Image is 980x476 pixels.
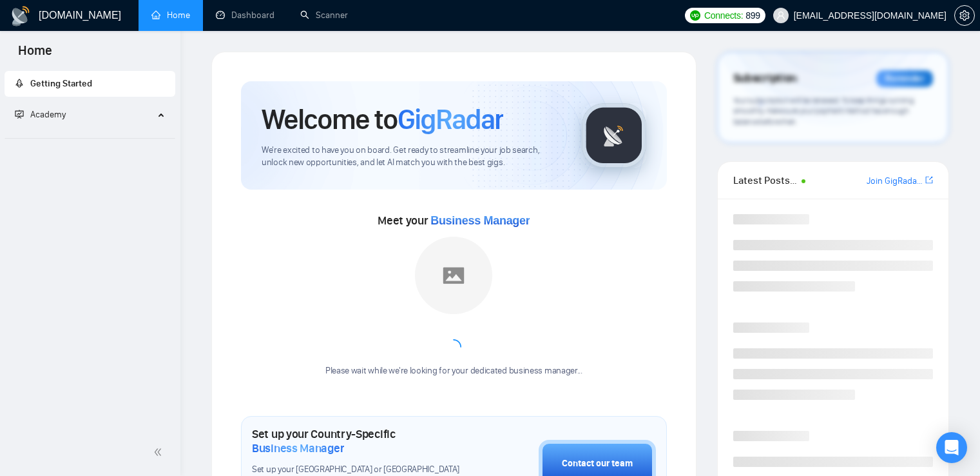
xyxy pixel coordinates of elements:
li: Academy Homepage [5,133,175,141]
span: Meet your [378,213,530,228]
a: setting [954,10,975,21]
span: Business Manager [252,441,344,455]
span: 899 [745,8,760,23]
span: Academy [15,109,66,120]
h1: Welcome to [262,102,503,137]
span: Home [8,41,62,68]
span: GigRadar [398,102,503,137]
span: loading [443,337,464,358]
div: Please wait while we're looking for your dedicated business manager... [318,365,590,377]
span: Subscription [733,68,797,90]
span: export [925,175,933,185]
span: Getting Started [30,78,92,89]
img: gigradar-logo.png [582,103,646,168]
a: homeHome [151,10,190,21]
img: logo [10,6,31,26]
span: We're excited to have you on board. Get ready to streamline your job search, unlock new opportuni... [262,144,561,169]
button: setting [954,5,975,26]
div: Open Intercom Messenger [936,432,967,463]
span: rocket [15,79,24,88]
span: double-left [153,446,166,459]
span: Academy [30,109,66,120]
h1: Set up your Country-Specific [252,427,474,455]
span: fund-projection-screen [15,110,24,119]
span: Latest Posts from the GigRadar Community [733,172,798,188]
li: Getting Started [5,71,175,97]
img: upwork-logo.png [690,10,700,21]
span: setting [955,10,974,21]
img: placeholder.png [415,237,492,314]
a: Join GigRadar Slack Community [867,174,923,188]
span: user [776,11,785,20]
a: export [925,174,933,186]
span: Business Manager [430,214,530,227]
a: dashboardDashboard [216,10,274,21]
span: Connects: [704,8,743,23]
div: Reminder [876,70,933,87]
span: Your subscription will be renewed. To keep things running smoothly, make sure your payment method... [733,95,914,126]
a: searchScanner [300,10,348,21]
div: Contact our team [562,457,633,471]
